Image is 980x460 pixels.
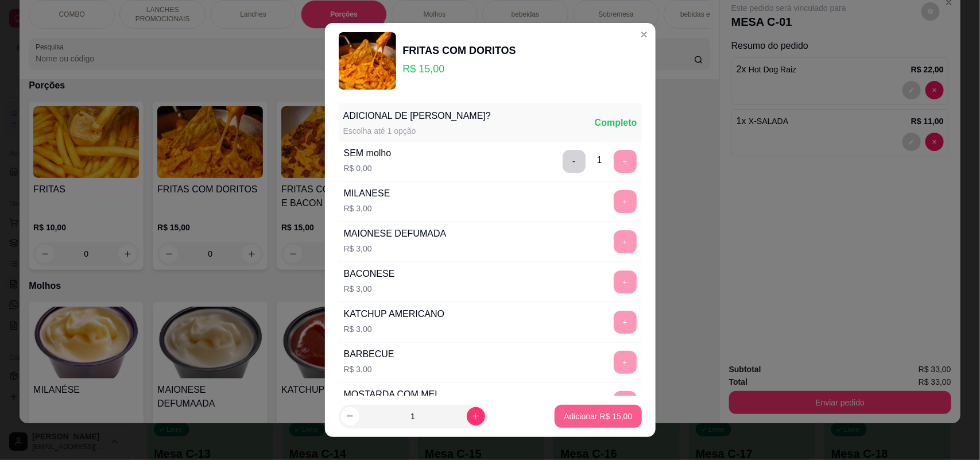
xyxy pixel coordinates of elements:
[595,116,637,130] div: Completo
[344,146,392,160] div: SEM molho
[564,411,632,422] p: Adicionar R$ 15,00
[343,109,491,123] div: ADICIONAL DE [PERSON_NAME]?
[467,407,485,426] button: increase-product-quantity
[341,407,359,426] button: decrease-product-quantity
[555,405,641,428] button: Adicionar R$ 15,00
[344,267,395,281] div: BACONESE
[597,153,602,167] div: 1
[403,42,516,59] div: FRITAS COM DORITOS
[344,227,447,241] div: MAIONESE DEFUMADA
[403,61,516,77] p: R$ 15,00
[344,388,440,401] div: MOSTARDA COM MEL
[344,307,444,321] div: KATCHUP AMERICANO
[344,347,394,361] div: BARBECUE
[344,163,392,174] p: R$ 0,00
[344,283,395,295] p: R$ 3,00
[344,243,447,254] p: R$ 3,00
[635,25,653,44] button: Close
[344,187,390,200] div: MILANESE
[344,364,394,375] p: R$ 3,00
[563,150,586,173] button: delete
[343,125,491,137] div: Escolha até 1 opção
[339,32,396,90] img: product-image
[344,203,390,214] p: R$ 3,00
[344,323,444,335] p: R$ 3,00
